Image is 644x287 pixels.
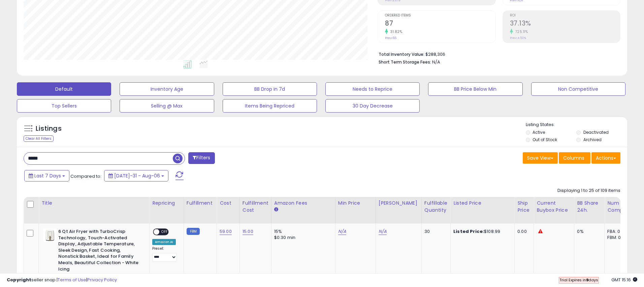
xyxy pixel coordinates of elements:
[274,229,330,235] div: 15%
[152,246,179,261] div: Preset:
[559,152,590,164] button: Columns
[379,50,615,58] li: $288,306
[223,82,317,96] button: BB Drop in 7d
[220,228,232,235] a: 59.00
[17,99,111,113] button: Top Sellers
[517,200,531,214] div: Ship Price
[7,277,31,283] strong: Copyright
[187,200,214,207] div: Fulfillment
[338,228,346,235] a: N/A
[159,229,170,235] span: OFF
[152,239,176,245] div: Amazon AI
[325,99,420,113] button: 30 Day Decrease
[424,229,445,235] div: 30
[379,228,387,235] a: N/A
[220,200,237,207] div: Cost
[338,200,373,207] div: Min Price
[432,59,440,65] span: N/A
[453,228,484,235] b: Listed Price:
[152,200,181,207] div: Repricing
[424,200,448,214] div: Fulfillable Quantity
[36,124,62,133] h5: Listings
[24,135,54,142] div: Clear All Filters
[533,129,545,135] label: Active
[385,19,495,29] h2: 87
[223,99,317,113] button: Items Being Repriced
[577,229,599,235] div: 0%
[58,229,140,274] b: 6 Qt Air Fryer with TurboCrisp Technology, Touch-Activated Display, Adjustable Temperature, Sleek...
[34,172,61,179] span: Last 7 Days
[607,235,630,241] div: FBM: 0
[611,277,637,283] span: 2025-08-14 15:16 GMT
[385,14,495,17] span: Ordered Items
[385,36,396,40] small: Prev: 66
[188,152,215,164] button: Filters
[607,200,632,214] div: Num of Comp.
[533,137,557,142] label: Out of Stock
[43,229,57,242] img: 31c9+kZoMxL._SL40_.jpg
[586,277,588,283] b: 9
[7,277,117,283] div: seller snap | |
[17,82,111,96] button: Default
[274,200,332,207] div: Amazon Fees
[243,200,268,214] div: Fulfillment Cost
[58,277,86,283] a: Terms of Use
[563,155,584,161] span: Columns
[379,59,431,65] b: Short Term Storage Fees:
[559,277,598,283] span: Trial Expires in days
[583,129,609,135] label: Deactivated
[243,228,253,235] a: 15.00
[187,228,200,235] small: FBM
[114,172,160,179] span: [DATE]-31 - Aug-06
[510,19,620,29] h2: 37.13%
[517,229,528,235] div: 0.00
[526,122,627,128] p: Listing States:
[379,200,419,207] div: [PERSON_NAME]
[104,170,168,181] button: [DATE]-31 - Aug-06
[428,82,522,96] button: BB Price Below Min
[510,14,620,17] span: ROI
[591,152,620,164] button: Actions
[523,152,558,164] button: Save View
[388,29,402,34] small: 31.82%
[274,207,278,213] small: Amazon Fees.
[70,173,101,179] span: Compared to:
[607,229,630,235] div: FBA: 0
[325,82,420,96] button: Needs to Reprice
[510,36,526,40] small: Prev: 4.50%
[453,200,512,207] div: Listed Price
[274,235,330,241] div: $0.30 min
[379,51,424,57] b: Total Inventory Value:
[120,99,214,113] button: Selling @ Max
[87,277,117,283] a: Privacy Policy
[120,82,214,96] button: Inventory Age
[537,200,571,214] div: Current Buybox Price
[513,29,528,34] small: 725.11%
[24,170,69,181] button: Last 7 Days
[577,200,602,214] div: BB Share 24h.
[557,188,620,194] div: Displaying 1 to 25 of 109 items
[583,137,602,142] label: Archived
[453,229,509,235] div: $108.99
[531,82,625,96] button: Non Competitive
[41,200,147,207] div: Title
